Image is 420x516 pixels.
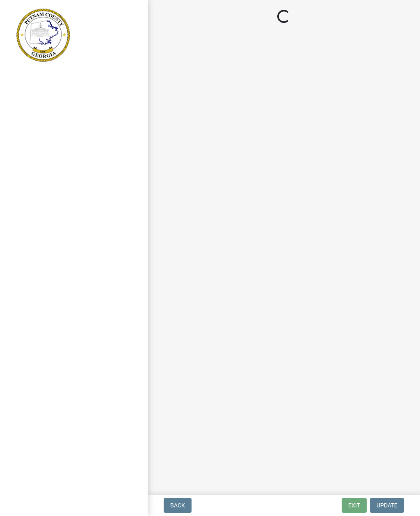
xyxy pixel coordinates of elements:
button: Back [164,498,192,513]
img: Putnam County, Georgia [16,9,70,62]
button: Update [370,498,404,513]
button: Exit [342,498,367,513]
span: Back [170,502,185,509]
span: Update [377,502,397,509]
